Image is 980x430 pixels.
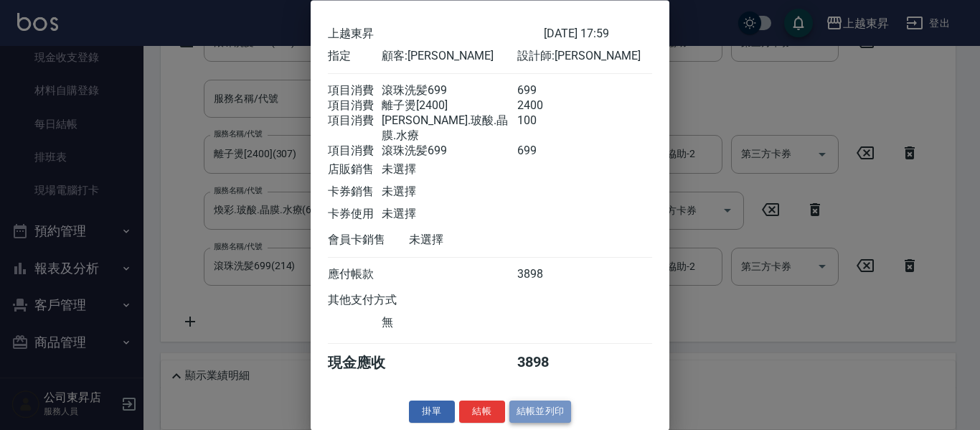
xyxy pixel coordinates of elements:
div: 應付帳款 [328,268,382,283]
div: 100 [517,114,571,144]
div: 上越東昇 [328,27,544,42]
div: 項目消費 [328,114,382,144]
div: 滾珠洗髪699 [382,144,517,159]
button: 結帳 [459,401,505,424]
div: 3898 [517,268,571,283]
div: 離子燙[2400] [382,99,517,114]
button: 掛單 [409,401,455,424]
div: 卡券使用 [328,207,382,223]
button: 結帳並列印 [509,401,572,424]
div: 3898 [517,354,571,373]
div: 項目消費 [328,84,382,99]
div: 項目消費 [328,99,382,114]
div: 會員卡銷售 [328,233,409,248]
div: 卡券銷售 [328,185,382,200]
div: 其他支付方式 [328,294,436,309]
div: 顧客: [PERSON_NAME] [382,50,517,65]
div: 無 [382,316,517,331]
div: 現金應收 [328,354,409,373]
div: 未選擇 [382,185,517,200]
div: 指定 [328,50,382,65]
div: 項目消費 [328,144,382,159]
div: 滾珠洗髪699 [382,84,517,99]
div: 699 [517,144,571,159]
div: 未選擇 [382,207,517,223]
div: [PERSON_NAME].玻酸.晶膜.水療 [382,114,517,144]
div: 2400 [517,99,571,114]
div: 店販銷售 [328,163,382,178]
div: 未選擇 [382,163,517,178]
div: 699 [517,84,571,99]
div: 未選擇 [409,233,544,248]
div: 設計師: [PERSON_NAME] [517,50,652,65]
div: [DATE] 17:59 [544,27,652,42]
